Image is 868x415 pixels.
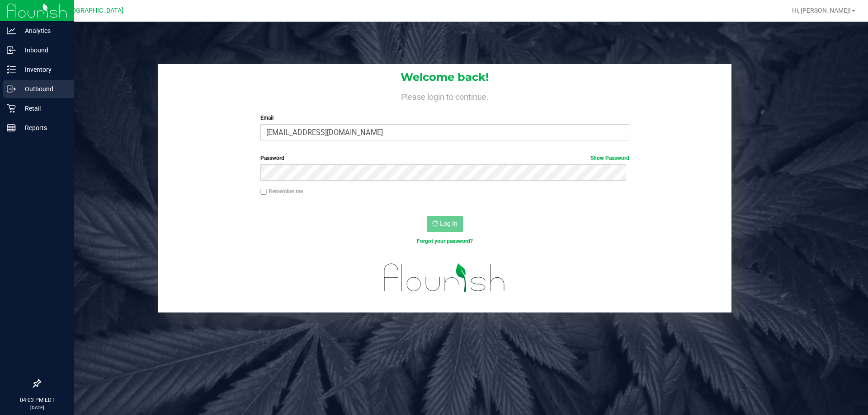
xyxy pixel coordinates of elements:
[7,123,16,132] inline-svg: Reports
[792,7,851,14] span: Hi, [PERSON_NAME]!
[7,65,16,74] inline-svg: Inventory
[7,46,16,55] inline-svg: Inbound
[16,45,70,56] p: Inbound
[61,7,123,14] span: [GEOGRAPHIC_DATA]
[7,104,16,113] inline-svg: Retail
[260,114,629,122] label: Email
[16,25,70,36] p: Analytics
[417,238,473,244] a: Forgot your password?
[590,155,629,161] a: Show Password
[16,64,70,75] p: Inventory
[373,255,516,301] img: flourish_logo.svg
[16,103,70,114] p: Retail
[27,341,38,352] iframe: Resource center unread badge
[4,404,70,411] p: [DATE]
[158,90,731,101] h4: Please login to continue.
[16,84,70,94] p: Outbound
[158,71,731,83] h1: Welcome back!
[16,122,70,133] p: Reports
[4,396,70,404] p: 04:03 PM EDT
[9,343,36,370] iframe: Resource center
[440,220,458,227] span: Log In
[7,84,16,93] inline-svg: Outbound
[260,189,267,195] input: Remember me
[260,187,303,196] label: Remember me
[7,26,16,35] inline-svg: Analytics
[427,216,463,232] button: Log In
[260,155,284,161] span: Password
